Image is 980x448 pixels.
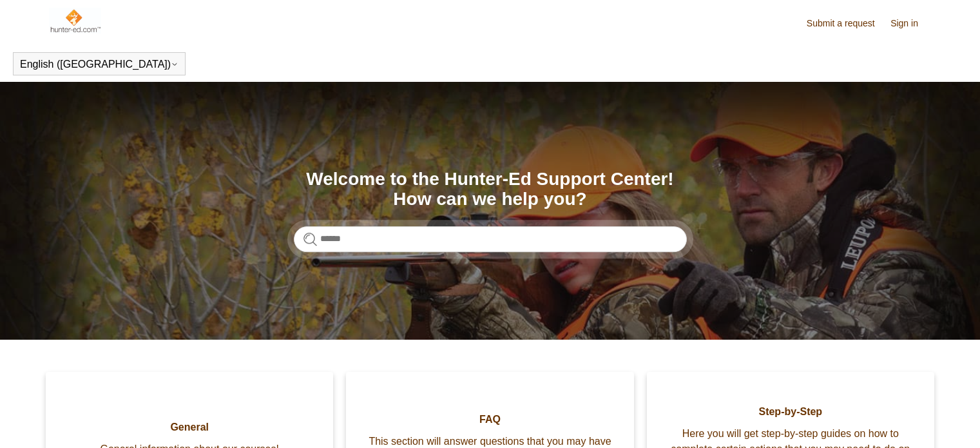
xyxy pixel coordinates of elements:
[807,17,888,30] a: Submit a request
[666,404,915,420] span: Step-by-Step
[365,412,614,427] span: FAQ
[294,226,687,252] input: Search
[20,59,178,70] button: English ([GEOGRAPHIC_DATA])
[294,170,687,209] h1: Welcome to the Hunter-Ed Support Center! How can we help you?
[890,17,931,30] a: Sign in
[65,420,314,435] span: General
[49,8,101,34] img: Hunter-Ed Help Center home page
